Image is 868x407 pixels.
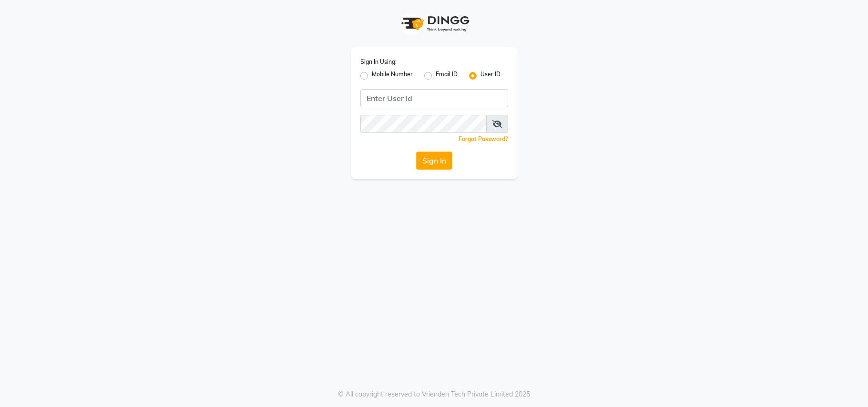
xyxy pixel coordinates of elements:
a: Forgot Password? [459,135,508,142]
label: User ID [480,70,500,81]
label: Email ID [436,70,458,81]
input: Username [360,115,487,133]
button: Sign In [416,152,452,170]
img: logo1.svg [396,10,472,38]
label: Mobile Number [372,70,413,81]
label: Sign In Using: [360,58,397,66]
input: Username [360,89,508,107]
